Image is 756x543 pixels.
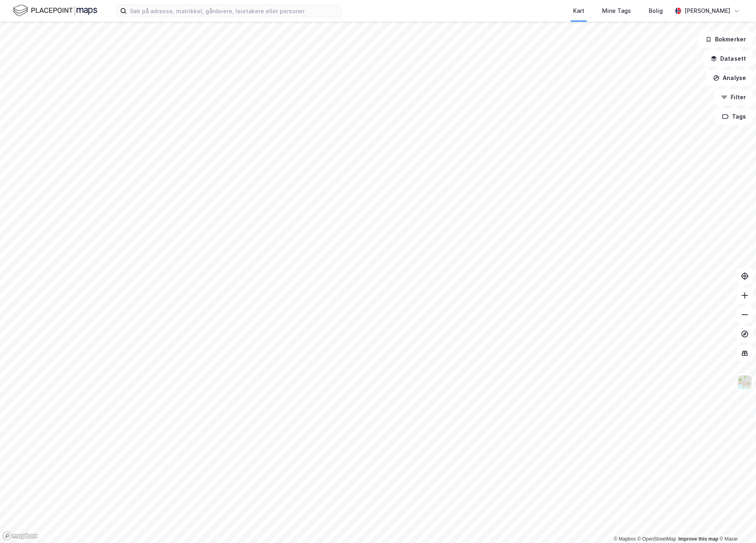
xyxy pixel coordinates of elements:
[704,51,753,67] button: Datasett
[714,89,753,105] button: Filter
[737,375,752,390] img: Z
[573,6,584,16] div: Kart
[637,536,676,542] a: OpenStreetMap
[649,6,663,16] div: Bolig
[614,536,636,542] a: Mapbox
[716,504,756,543] div: Kontrollprogram for chat
[699,31,753,47] button: Bokmerker
[706,70,753,86] button: Analyse
[127,5,341,17] input: Søk på adresse, matrikkel, gårdeiere, leietakere eller personer
[13,4,97,18] img: logo.f888ab2527a4732fd821a326f86c7f29.svg
[715,109,753,125] button: Tags
[684,6,730,16] div: [PERSON_NAME]
[2,531,38,541] a: Mapbox homepage
[678,536,718,542] a: Improve this map
[716,504,756,543] iframe: Chat Widget
[602,6,631,16] div: Mine Tags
